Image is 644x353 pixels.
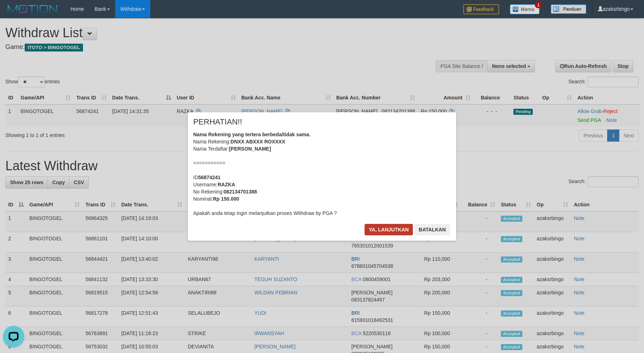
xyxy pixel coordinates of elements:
[3,3,24,24] button: Open LiveChat chat widget
[414,224,450,235] button: Batalkan
[193,132,311,137] b: Nama Rekening yang tertera berbeda/tidak sama.
[213,196,239,202] b: Rp 150.000
[224,189,257,195] b: 082134701388
[198,175,220,180] b: 56874241
[193,118,242,126] span: PERHATIAN!!
[229,146,271,152] b: [PERSON_NAME]
[218,182,235,187] b: RAZKA
[365,224,413,235] button: Ya, lanjutkan
[230,139,285,144] b: DNXX ABXXX ROXXXX
[193,131,451,217] div: Nama Rekening: Nama Terdaftar: =========== ID Username: No Rekening: Nominal: Apakah anda tetap i...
